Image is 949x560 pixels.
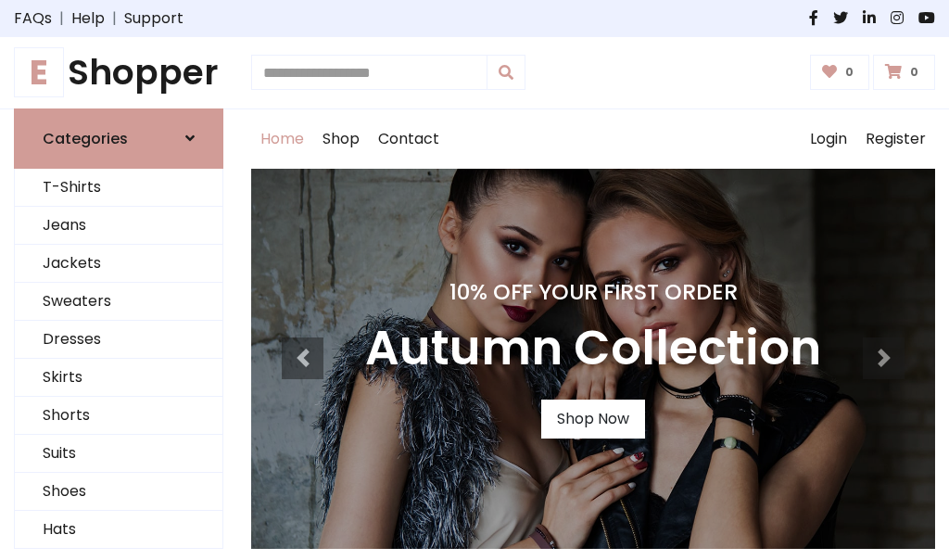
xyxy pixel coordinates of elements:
[369,109,449,169] a: Contact
[15,473,222,511] a: Shoes
[856,109,935,169] a: Register
[365,279,821,305] h4: 10% Off Your First Order
[15,511,222,549] a: Hats
[873,55,935,90] a: 0
[14,47,64,97] span: E
[15,321,222,359] a: Dresses
[15,207,222,245] a: Jeans
[15,359,222,397] a: Skirts
[15,397,222,435] a: Shorts
[71,7,105,30] a: Help
[905,64,923,81] span: 0
[15,245,222,283] a: Jackets
[251,109,313,169] a: Home
[365,320,821,377] h3: Autumn Collection
[541,400,645,439] a: Shop Now
[15,169,222,207] a: T-Shirts
[124,7,183,30] a: Support
[43,130,128,147] h6: Categories
[105,7,124,30] span: |
[14,52,223,94] a: EShopper
[14,52,223,94] h1: Shopper
[52,7,71,30] span: |
[841,64,858,81] span: 0
[810,55,870,90] a: 0
[15,283,222,321] a: Sweaters
[15,435,222,473] a: Suits
[14,7,52,30] a: FAQs
[14,108,223,169] a: Categories
[801,109,856,169] a: Login
[313,109,369,169] a: Shop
